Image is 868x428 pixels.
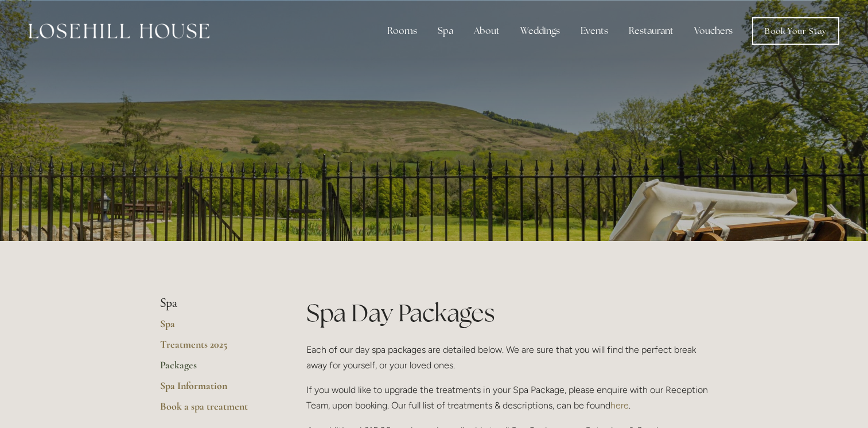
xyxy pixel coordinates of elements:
a: Spa Information [160,379,270,400]
div: Events [571,20,617,42]
div: About [465,20,509,42]
a: Treatments 2025 [160,338,270,359]
li: Spa [160,296,270,311]
img: Losehill House [29,24,209,38]
div: Restaurant [620,20,683,42]
h1: Spa Day Packages [306,296,709,330]
a: Book Your Stay [752,17,839,45]
div: Weddings [511,20,569,42]
a: here [610,400,629,411]
a: Spa [160,317,270,338]
p: If you would like to upgrade the treatments in your Spa Package, please enquire with our Receptio... [306,382,709,413]
a: Vouchers [685,20,742,42]
p: Each of our day spa packages are detailed below. We are sure that you will find the perfect break... [306,342,709,373]
a: Packages [160,359,270,379]
div: Rooms [378,20,426,42]
div: Spa [429,20,462,42]
a: Book a spa treatment [160,400,270,421]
